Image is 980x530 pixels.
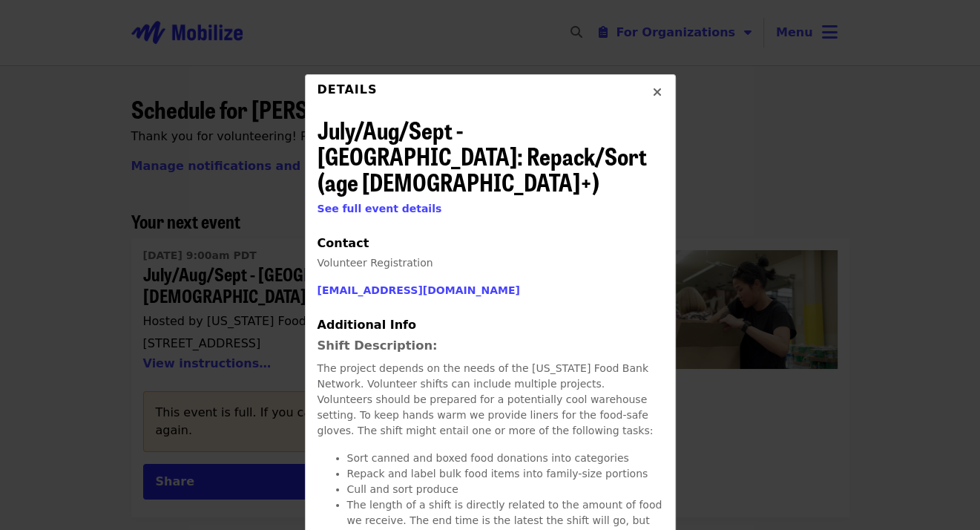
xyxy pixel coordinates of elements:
div: Details [318,81,378,111]
li: Cull and sort produce [347,482,663,497]
li: Sort canned and boxed food donations into categories [347,451,663,466]
span: July/Aug/Sept - [GEOGRAPHIC_DATA]: Repack/Sort (age [DEMOGRAPHIC_DATA]+) [318,112,647,199]
p: The project depends on the needs of the [US_STATE] Food Bank Network. Volunteer shifts can includ... [318,361,663,439]
li: Repack and label bulk food items into family-size portions [347,466,663,482]
a: [EMAIL_ADDRESS][DOMAIN_NAME] [318,284,520,296]
a: See full event details [318,203,442,215]
i: times icon [653,85,662,99]
strong: Shift Description: [318,338,438,353]
span: Additional Info [318,318,416,332]
p: Volunteer Registration [318,255,663,271]
button: Close [639,75,675,111]
span: Contact [318,236,369,250]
